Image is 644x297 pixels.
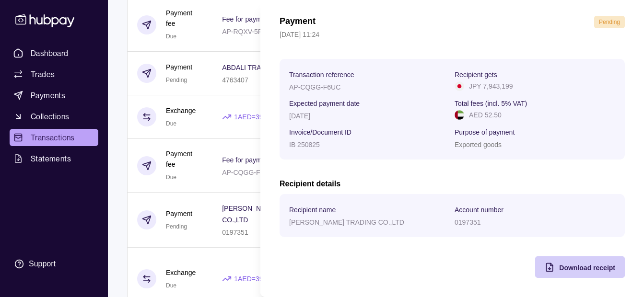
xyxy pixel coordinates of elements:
[289,71,354,79] p: Transaction reference
[455,81,464,91] img: jp
[469,110,502,120] p: AED 52.50
[289,112,310,120] p: [DATE]
[280,16,316,28] h1: Payment
[289,83,340,91] p: AP-CQGG-F6UC
[455,206,503,214] p: Account number
[280,179,625,189] h2: Recipient details
[559,264,615,272] span: Download receipt
[289,100,360,107] p: Expected payment date
[455,71,497,79] p: Recipient gets
[469,81,513,91] p: JPY 7,943,199
[289,206,336,214] p: Recipient name
[455,128,515,136] p: Purpose of payment
[535,256,625,278] button: Download receipt
[289,218,404,226] p: [PERSON_NAME] TRADING CO.,LTD
[455,110,464,120] img: ae
[289,141,320,148] p: IB 250825
[455,218,481,226] p: 0197351
[280,29,625,40] p: [DATE] 11:24
[289,128,351,136] p: Invoice/Document ID
[455,100,527,107] p: Total fees (incl. 5% VAT)
[599,19,620,25] span: Pending
[455,141,502,148] p: Exported goods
